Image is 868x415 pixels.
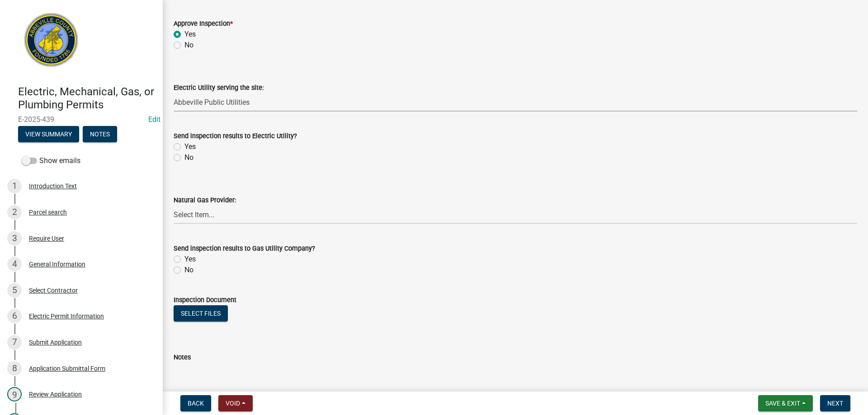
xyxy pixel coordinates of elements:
label: Yes [184,141,196,152]
wm-modal-confirm: Summary [18,131,79,138]
div: 8 [7,361,22,376]
button: Void [218,395,253,411]
wm-modal-confirm: Notes [83,131,117,138]
span: Void [226,400,240,407]
label: Approve Inspection [174,21,233,27]
div: 7 [7,335,22,350]
button: Save & Exit [758,395,813,411]
span: Save & Exit [765,400,800,407]
button: Select files [174,305,228,322]
label: Send inspection results to Gas Utility Company? [174,246,315,252]
label: Natural Gas Provider: [174,197,236,204]
div: 1 [7,179,22,193]
div: Application Submittal Form [29,365,105,372]
label: Notes [174,354,191,361]
label: No [184,265,193,275]
div: 2 [7,205,22,219]
label: No [184,152,193,163]
span: Back [188,400,204,407]
button: Notes [83,126,117,142]
img: Abbeville County, South Carolina [18,9,85,76]
h4: Electric, Mechanical, Gas, or Plumbing Permits [18,85,156,112]
span: E-2025-439 [18,115,145,124]
div: 9 [7,387,22,401]
label: Yes [184,254,196,265]
button: View Summary [18,126,79,142]
div: Review Application [29,391,82,397]
label: Show emails [22,155,80,166]
a: Edit [148,115,160,124]
label: Send inspection results to Electric Utility? [174,133,297,140]
label: Inspection Document [174,297,236,303]
div: Electric Permit Information [29,313,104,319]
div: 6 [7,309,22,323]
div: Require User [29,235,64,242]
div: 3 [7,231,22,246]
div: Parcel search [29,209,67,215]
div: 5 [7,283,22,298]
div: Submit Application [29,339,82,345]
button: Back [180,395,211,411]
div: 4 [7,257,22,271]
wm-modal-confirm: Edit Application Number [148,115,160,124]
label: No [184,40,193,51]
span: Next [827,400,843,407]
div: Select Contractor [29,287,78,294]
button: Next [820,395,850,411]
label: Electric Utility serving the site: [174,85,264,91]
label: Yes [184,29,196,40]
div: Introduction Text [29,183,77,189]
div: General Information [29,261,85,267]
